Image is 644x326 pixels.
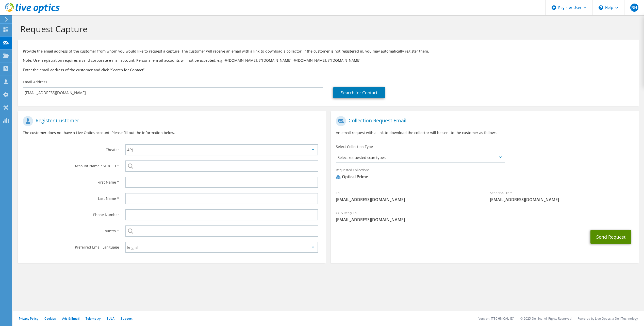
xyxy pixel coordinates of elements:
[336,197,480,202] span: [EMAIL_ADDRESS][DOMAIN_NAME]
[23,58,634,63] p: Note: User registration requires a valid corporate e-mail account. Personal e-mail accounts will ...
[23,130,321,136] p: The customer does not have a Live Optics account. Please fill out the information below.
[19,316,38,321] a: Privacy Policy
[23,193,119,201] label: Last Name *
[336,144,373,149] label: Select Collection Type
[331,207,639,225] div: CC & Reply To
[331,165,639,185] div: Requested Collections
[333,87,385,98] a: Search for Contact
[336,130,634,136] p: An email request with a link to download the collector will be sent to the customer as follows.
[62,316,79,321] a: Ads & Email
[23,225,119,234] label: Country *
[599,5,603,10] svg: \n
[20,24,634,34] h1: Request Capture
[336,217,634,222] span: [EMAIL_ADDRESS][DOMAIN_NAME]
[121,316,133,321] a: Support
[44,316,56,321] a: Cookies
[485,187,639,205] div: Sender & From
[23,177,119,185] label: First Name *
[23,79,47,85] label: Email Address
[590,230,631,244] button: Send Request
[336,116,631,126] h1: Collection Request Email
[520,316,571,321] li: © 2025 Dell Inc. All Rights Reserved
[23,116,318,126] h1: Register Customer
[23,160,119,169] label: Account Name / SFDC ID *
[630,4,638,12] span: BH
[23,242,119,250] label: Preferred Email Language
[23,209,119,217] label: Phone Number
[577,316,638,321] li: Powered by Live Optics, a Dell Technology
[86,316,101,321] a: Telemetry
[23,144,119,152] label: Theater
[107,316,114,321] a: EULA
[336,152,504,162] span: Select requested scan types
[331,187,485,205] div: To
[23,67,634,73] h3: Enter the email address of the customer and click “Search for Contact”.
[478,316,514,321] li: Version: [TECHNICAL_ID]
[490,197,634,202] span: [EMAIL_ADDRESS][DOMAIN_NAME]
[23,48,634,54] p: Provide the email address of the customer from whom you would like to request a capture. The cust...
[336,174,368,180] div: Optical Prime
